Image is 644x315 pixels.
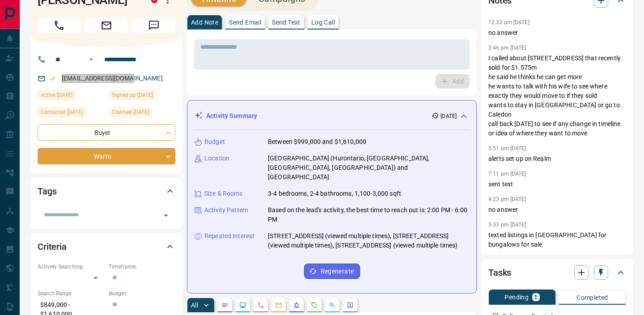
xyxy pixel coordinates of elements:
[41,91,72,100] span: Active [DATE]
[304,264,360,279] button: Regenerate
[268,154,469,182] p: [GEOGRAPHIC_DATA] (Hurontario, [GEOGRAPHIC_DATA], [GEOGRAPHIC_DATA], [GEOGRAPHIC_DATA]) and [GEOG...
[268,137,366,147] p: Between $999,000 and $1,610,000
[160,209,172,222] button: Open
[204,137,225,147] p: Budget
[38,236,175,257] div: Criteria
[488,145,526,151] p: 5:51 pm [DATE]
[257,302,264,309] svg: Calls
[488,45,526,51] p: 2:46 pm [DATE]
[204,189,243,198] p: Size & Rooms
[488,196,526,202] p: 4:23 pm [DATE]
[347,302,354,309] svg: Agent Actions
[504,294,529,300] p: Pending
[38,90,104,103] div: Wed Jul 23 2025
[109,107,175,120] div: Tue Jun 03 2025
[488,54,626,138] p: I called about [STREET_ADDRESS] that recently sold for $1.575m he said he thinks he can get more ...
[275,302,282,309] svg: Emails
[311,19,335,25] p: Log Call
[109,90,175,103] div: Tue Jun 03 2025
[534,294,538,300] p: 1
[488,19,530,25] p: 12:32 pm [DATE]
[38,124,175,141] div: Buyer
[109,263,175,271] p: Timeframe:
[488,205,626,214] p: no answer
[109,290,175,298] p: Budget:
[38,263,104,271] p: Actively Searching:
[112,91,153,100] span: Signed up [DATE]
[272,19,301,25] p: Send Text
[38,184,56,198] h2: Tags
[488,171,526,177] p: 7:11 pm [DATE]
[204,206,248,215] p: Activity Pattern
[311,302,318,309] svg: Requests
[229,19,261,25] p: Send Email
[204,231,254,241] p: Repeated Interest
[85,18,128,33] span: Email
[206,111,257,121] p: Activity Summary
[38,181,175,202] div: Tags
[41,108,83,117] span: Contacted [DATE]
[576,294,608,301] p: Completed
[195,108,469,124] div: Activity Summary[DATE]
[112,108,149,117] span: Claimed [DATE]
[204,154,229,163] p: Location
[191,302,198,308] p: All
[38,239,67,254] h2: Criteria
[132,18,175,33] span: Message
[38,18,80,33] span: Call
[488,154,626,164] p: alerts set up on Realm
[329,302,336,309] svg: Opportunities
[86,54,97,65] button: Open
[488,222,526,228] p: 5:33 pm [DATE]
[62,75,163,82] a: [EMAIL_ADDRESS][DOMAIN_NAME]
[488,28,626,38] p: no answer
[49,76,55,82] svg: Email Verified
[293,302,300,309] svg: Listing Alerts
[239,302,246,309] svg: Lead Browsing Activity
[191,19,218,25] p: Add Note
[441,112,457,120] p: [DATE]
[268,206,469,224] p: Based on the lead's activity, the best time to reach out is: 2:00 PM - 6:00 PM
[38,107,104,120] div: Tue Jun 03 2025
[38,290,104,298] p: Search Range:
[268,231,469,250] p: [STREET_ADDRESS] (viewed multiple times), [STREET_ADDRESS] (viewed multiple times), [STREET_ADDRE...
[488,265,511,280] h2: Tasks
[488,180,626,189] p: sent text
[38,148,175,164] div: Warm
[221,302,229,309] svg: Notes
[488,262,626,283] div: Tasks
[268,189,401,198] p: 3-4 bedrooms, 2-4 bathrooms, 1,100-3,000 sqft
